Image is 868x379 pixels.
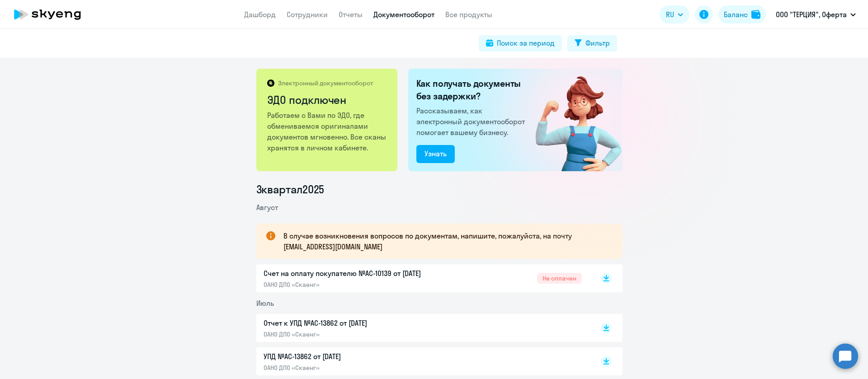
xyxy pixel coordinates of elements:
span: Июль [256,299,274,308]
button: Поиск за период [479,35,562,51]
span: RU [666,9,674,20]
div: Фильтр [585,37,610,48]
button: Балансbalance [718,5,766,23]
p: УПД №AC-13862 от [DATE] [264,351,453,362]
span: Не оплачен [537,273,582,284]
button: Узнать [416,145,455,163]
button: Фильтр [567,35,617,51]
div: Баланс [724,9,748,20]
div: Узнать [425,148,447,159]
a: Сотрудники [287,10,328,19]
p: Счет на оплату покупателю №AC-10139 от [DATE] [264,268,453,279]
a: УПД №AC-13862 от [DATE]ОАНО ДПО «Скаенг» [264,351,582,372]
a: Отчет к УПД №AC-13862 от [DATE]ОАНО ДПО «Скаенг» [264,318,582,338]
p: ООО "ТЕРЦИЯ", Оферта [776,9,847,20]
img: connected [521,69,623,171]
div: Поиск за период [497,37,555,48]
img: balance [751,10,760,19]
h2: Как получать документы без задержки? [416,77,528,103]
button: RU [660,5,689,23]
p: ОАНО ДПО «Скаенг» [264,364,453,372]
a: Дашборд [244,10,276,19]
li: 3 квартал 2025 [256,182,623,197]
p: ОАНО ДПО «Скаенг» [264,330,453,338]
span: Август [256,203,278,212]
p: Работаем с Вами по ЭДО, где обмениваемся оригиналами документов мгновенно. Все сканы хранятся в л... [267,110,388,153]
p: ОАНО ДПО «Скаенг» [264,281,453,289]
h2: ЭДО подключен [267,93,388,107]
a: Все продукты [445,10,492,19]
a: Счет на оплату покупателю №AC-10139 от [DATE]ОАНО ДПО «Скаенг»Не оплачен [264,268,582,289]
a: Отчеты [339,10,363,19]
p: Рассказываем, как электронный документооборот помогает вашему бизнесу. [416,105,528,138]
p: Отчет к УПД №AC-13862 от [DATE] [264,318,453,328]
a: Документооборот [373,10,434,19]
button: ООО "ТЕРЦИЯ", Оферта [771,4,860,25]
p: В случае возникновения вопросов по документам, напишите, пожалуйста, на почту [EMAIL_ADDRESS][DOM... [283,230,606,252]
p: Электронный документооборот [278,79,373,87]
